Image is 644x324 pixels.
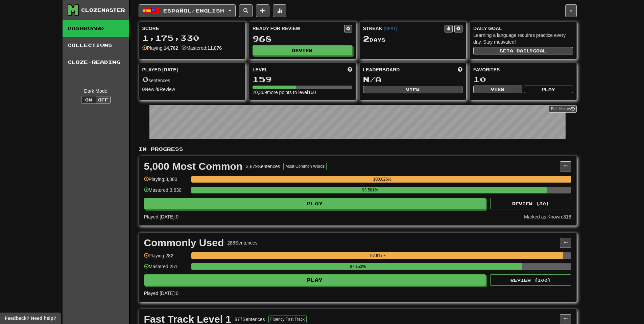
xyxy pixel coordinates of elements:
div: Favorites [473,66,573,73]
div: 93.581% [193,187,547,193]
strong: 0 [157,87,160,92]
div: Playing: 282 [144,252,188,263]
span: Played [DATE] [142,66,178,73]
button: Search sentences [239,4,253,17]
span: Level [253,66,268,73]
div: Mastered: 251 [144,263,188,274]
span: a daily [510,48,533,53]
button: Off [96,96,111,103]
div: 288 Sentences [227,239,258,246]
a: Cloze-Reading [63,54,129,71]
button: Play [144,198,486,209]
div: Mastered: 3,630 [144,187,188,198]
div: 10 [473,75,573,84]
div: Daily Goal [473,25,573,32]
div: 1,175,330 [142,34,242,42]
a: Full History [549,105,576,113]
div: 5,000 Most Common [144,161,243,171]
div: 87.153% [193,263,522,270]
div: Day s [363,34,463,43]
div: Playing: 3,880 [144,176,188,187]
div: 877 Sentences [235,316,265,323]
div: Marked as Known: 318 [524,213,571,220]
div: Dark Mode [68,88,124,94]
button: Most Common Words [283,163,327,170]
div: sentences [142,75,242,84]
button: More stats [273,4,286,17]
div: 159 [253,75,352,84]
div: Ready for Review [253,25,344,32]
p: In Progress [139,146,577,153]
button: Fluency Fast Track [268,316,307,323]
span: N/A [363,74,382,84]
strong: 11,076 [207,45,222,51]
div: 100.026% [193,176,571,183]
span: 0 [142,74,149,84]
span: Español / English [163,8,224,14]
a: (CEST) [384,26,397,31]
div: 3,879 Sentences [246,163,280,170]
button: Play [524,86,573,93]
span: Leaderboard [363,66,400,73]
button: Review [253,45,352,55]
strong: 14,762 [164,45,178,51]
a: Dashboard [63,20,129,37]
button: Play [144,274,486,286]
span: This week in points, UTC [458,66,462,73]
button: View [363,86,463,93]
div: 968 [253,34,352,43]
div: Clozemaster [81,7,125,14]
button: View [473,86,522,93]
a: Collections [63,37,129,54]
button: Add sentence to collection [256,4,269,17]
div: Commonly Used [144,238,224,248]
div: New / Review [142,86,242,93]
span: Played [DATE]: 0 [144,291,178,296]
button: Español/English [139,4,236,17]
button: On [81,96,96,103]
div: Mastered: [182,45,222,51]
span: Open feedback widget [5,315,56,322]
button: Review (100) [490,274,571,286]
span: 2 [363,34,369,43]
div: Learning a language requires practice every day. Stay motivated! [473,32,573,45]
button: Seta dailygoal [473,47,573,54]
div: 97.917% [193,252,563,259]
div: Score [142,25,242,32]
div: 20,369 more points to level 160 [253,89,352,96]
span: Played [DATE]: 0 [144,214,178,219]
div: Playing: [142,45,178,51]
strong: 0 [142,87,145,92]
div: Streak [363,25,445,32]
span: Score more points to level up [348,66,352,73]
button: Review (30) [490,198,571,209]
